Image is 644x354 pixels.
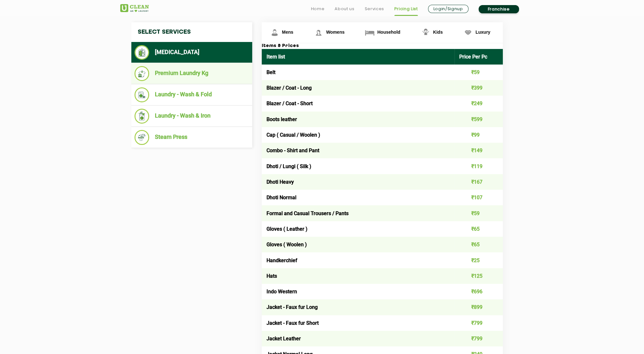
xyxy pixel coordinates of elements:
[262,268,455,284] td: Hats
[335,5,354,13] a: About us
[120,4,149,12] img: UClean Laundry and Dry Cleaning
[135,87,249,102] li: Laundry - Wash & Fold
[420,27,431,38] img: Kids
[269,27,280,38] img: Mens
[135,66,249,81] li: Premium Laundry Kg
[454,80,503,96] td: ₹399
[454,268,503,284] td: ₹125
[135,109,149,124] img: Laundry - Wash & Iron
[135,45,149,60] img: Dry Cleaning
[454,221,503,237] td: ₹65
[313,27,324,38] img: Womens
[454,174,503,190] td: ₹167
[364,27,375,38] img: Household
[262,65,455,80] td: Belt
[262,190,455,205] td: Dhoti Normal
[262,49,455,65] th: Item list
[454,331,503,346] td: ₹799
[454,190,503,205] td: ₹107
[454,65,503,80] td: ₹59
[262,315,455,331] td: Jacket - Faux fur Short
[131,22,252,42] h4: Select Services
[433,30,443,35] span: Kids
[454,315,503,331] td: ₹799
[454,237,503,252] td: ₹65
[135,45,249,60] li: [MEDICAL_DATA]
[454,112,503,127] td: ₹599
[135,87,149,102] img: Laundry - Wash & Fold
[262,237,455,252] td: Gloves ( Woolen )
[262,299,455,315] td: Jacket - Faux fur Long
[454,96,503,111] td: ₹249
[262,158,455,174] td: Dhoti / Lungi ( Silk )
[262,284,455,299] td: Indo Western
[135,130,149,145] img: Steam Press
[282,30,294,35] span: Mens
[262,127,455,143] td: Cap ( Casual / Woolen )
[262,80,455,96] td: Blazer / Coat - Long
[454,49,503,65] th: Price Per Pc
[262,331,455,346] td: Jacket Leather
[475,30,490,35] span: Luxury
[428,5,468,13] a: Login/Signup
[454,205,503,221] td: ₹59
[454,299,503,315] td: ₹899
[454,143,503,158] td: ₹149
[454,127,503,143] td: ₹99
[311,5,325,13] a: Home
[454,252,503,268] td: ₹25
[262,221,455,237] td: Gloves ( Leather )
[135,130,249,145] li: Steam Press
[262,43,503,49] h3: Items & Prices
[135,109,249,124] li: Laundry - Wash & Iron
[394,5,418,13] a: Pricing List
[462,27,474,38] img: Luxury
[364,5,384,13] a: Services
[262,252,455,268] td: Handkerchief
[135,66,149,81] img: Premium Laundry Kg
[479,5,519,13] a: Franchise
[454,284,503,299] td: ₹696
[262,143,455,158] td: Combo - Shirt and Pant
[262,112,455,127] td: Boots leather
[326,30,344,35] span: Womens
[262,96,455,111] td: Blazer / Coat - Short
[454,158,503,174] td: ₹119
[262,205,455,221] td: Formal and Casual Trousers / Pants
[262,174,455,190] td: Dhoti Heavy
[377,30,400,35] span: Household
